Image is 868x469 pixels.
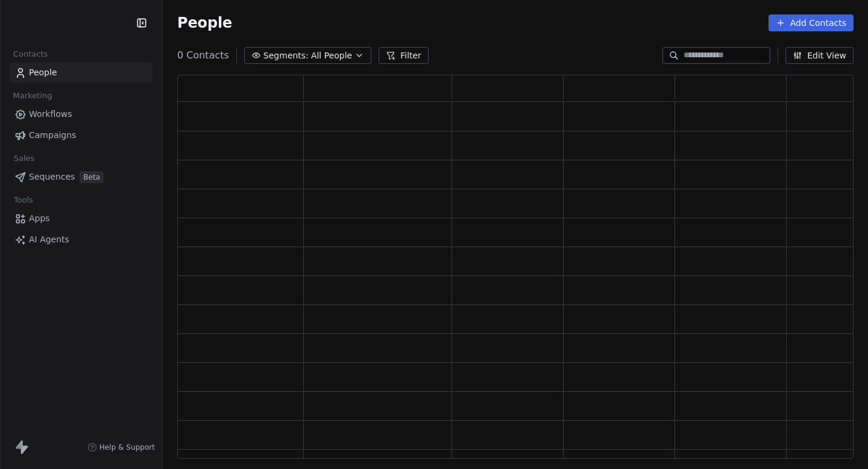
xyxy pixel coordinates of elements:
span: Sequences [29,171,75,183]
span: Beta [80,171,104,183]
span: Marketing [8,87,57,105]
a: Workflows [10,104,153,124]
span: Help & Support [99,442,155,452]
span: Segments: [263,49,309,62]
span: 0 Contacts [177,48,229,63]
span: Workflows [29,108,72,121]
span: People [177,14,232,32]
span: Campaigns [29,129,76,142]
button: Add Contacts [769,14,854,31]
span: Contacts [8,45,53,63]
a: AI Agents [10,230,153,250]
a: SequencesBeta [10,167,153,187]
span: Apps [29,212,50,225]
span: Tools [8,191,38,209]
a: People [10,63,153,83]
a: Campaigns [10,125,153,145]
button: Edit View [785,47,854,64]
span: Sales [8,150,40,168]
a: Apps [10,209,153,228]
span: AI Agents [29,233,69,246]
span: All People [311,49,352,62]
button: Filter [379,47,429,64]
span: People [29,66,57,79]
a: Help & Support [87,442,155,452]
